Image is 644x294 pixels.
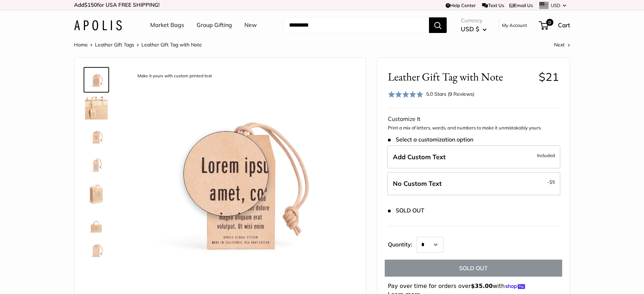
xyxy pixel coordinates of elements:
[84,67,109,93] a: description_Make it yours with custom printed text
[134,71,215,81] div: Make it yours with custom printed text
[482,2,504,8] a: Text Us
[385,260,562,277] button: SOLD OUT
[502,21,527,29] a: My Account
[197,20,232,30] a: Group Gifting
[393,153,446,161] span: Add Custom Text
[131,68,355,293] img: description_Make it yours with custom printed text
[84,209,109,234] a: description_The size is 2.25" X 3.75"
[74,40,202,49] nav: Breadcrumb
[84,181,109,206] a: description_5 oz vegetable tanned American leather
[388,207,424,214] span: SOLD OUT
[388,114,559,124] div: Customize It
[388,235,417,253] label: Quantity:
[95,41,134,48] a: Leather Gift Tags
[461,16,487,26] span: Currency
[283,17,429,33] input: Search...
[150,20,184,30] a: Market Bags
[85,182,108,205] img: description_5 oz vegetable tanned American leather
[387,172,560,195] label: Leave Blank
[388,89,474,99] div: 5.0 Stars (9 Reviews)
[429,17,447,33] button: Search
[387,145,560,169] label: Add Custom Text
[84,124,109,149] a: description_Here are a couple ideas for what to personalize this gift tag for...
[84,237,109,263] a: description_No need for custom text? Choose this option
[85,125,108,148] img: description_Here are a couple ideas for what to personalize this gift tag for...
[546,19,553,26] span: 0
[74,20,122,30] img: Apolis
[85,97,108,120] img: description_3mm thick, vegetable tanned American leather
[84,1,97,8] span: $150
[388,124,559,132] p: Print a mix of letters, words, and numbers to make it unmistakably yours.
[388,136,473,143] span: Select a customization option
[393,179,442,188] span: No Custom Text
[551,2,560,8] span: USD
[388,70,533,83] span: Leather Gift Tag with Note
[540,20,570,31] a: 0 Cart
[85,68,108,91] img: description_Make it yours with custom printed text
[141,41,202,48] span: Leather Gift Tag with Note
[84,95,109,121] a: description_3mm thick, vegetable tanned American leather
[558,21,570,29] span: Cart
[509,2,533,8] a: Email Us
[85,154,108,176] img: description_Custom printed text with eco-friendly ink
[547,178,555,186] span: -
[84,152,109,178] a: description_Custom printed text with eco-friendly ink
[85,210,108,233] img: description_The size is 2.25" X 3.75"
[549,179,555,185] span: $5
[539,70,559,84] span: $21
[426,90,474,98] div: 5.0 Stars (9 Reviews)
[85,239,108,261] img: description_No need for custom text? Choose this option
[537,151,555,160] span: Included
[244,20,257,30] a: New
[461,23,487,35] button: USD $
[446,2,476,8] a: Help Center
[461,25,479,33] span: USD $
[74,41,88,48] a: Home
[554,41,570,48] a: Next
